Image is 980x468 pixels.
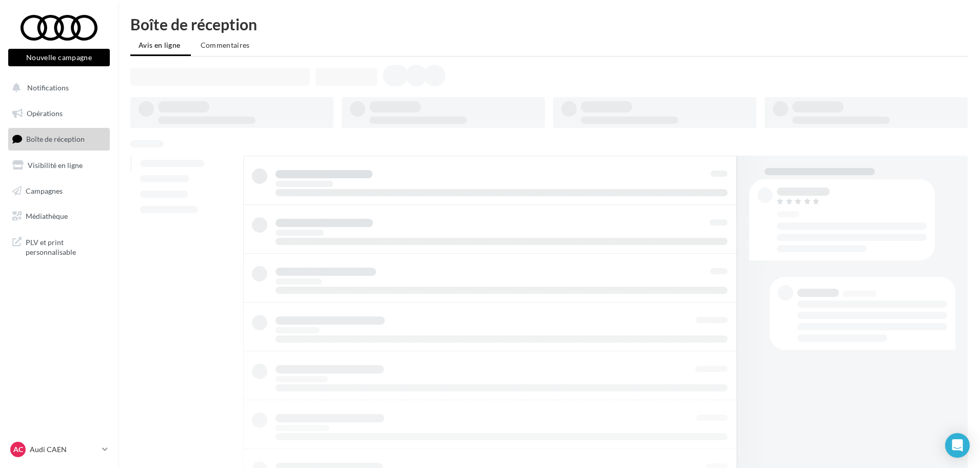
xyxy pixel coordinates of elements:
[27,109,63,118] span: Opérations
[6,77,108,99] button: Notifications
[28,161,83,170] span: Visibilité en ligne
[130,16,968,32] div: Boîte de réception
[6,205,112,227] a: Médiathèque
[26,186,63,195] span: Campagnes
[6,103,112,124] a: Opérations
[26,135,85,143] span: Boîte de réception
[8,49,110,66] button: Nouvelle campagne
[13,444,23,455] span: AC
[8,440,110,459] a: AC Audi CAEN
[26,212,68,220] span: Médiathèque
[945,433,970,458] div: Open Intercom Messenger
[6,128,112,150] a: Boîte de réception
[6,231,112,261] a: PLV et print personnalisable
[201,41,250,49] span: Commentaires
[27,83,69,92] span: Notifications
[30,444,98,455] p: Audi CAEN
[6,155,112,176] a: Visibilité en ligne
[6,180,112,202] a: Campagnes
[26,235,106,257] span: PLV et print personnalisable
